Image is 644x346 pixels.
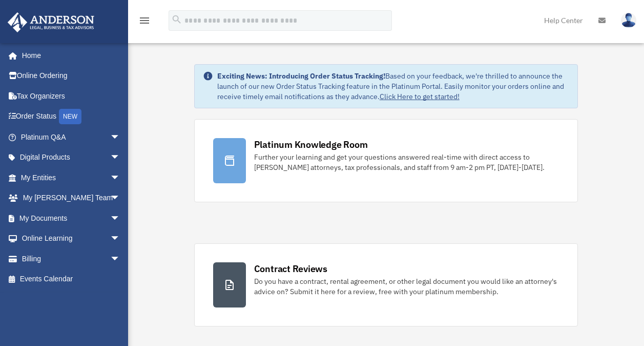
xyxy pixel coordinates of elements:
[110,167,131,188] span: arrow_drop_down
[5,12,97,32] img: Anderson Advisors Platinum Portal
[138,18,151,27] a: menu
[217,71,570,102] div: Based on your feedback, we're thrilled to announce the launch of our new Order Status Tracking fe...
[254,152,559,172] div: Further your learning and get your questions answered real-time with direct access to [PERSON_NAM...
[7,127,136,147] a: Platinum Q&Aarrow_drop_down
[110,248,131,270] span: arrow_drop_down
[254,262,327,275] div: Contract Reviews
[7,228,136,249] a: Online Learningarrow_drop_down
[110,228,131,249] span: arrow_drop_down
[110,208,131,229] span: arrow_drop_down
[254,138,368,151] div: Platinum Knowledge Room
[194,243,578,326] a: Contract Reviews Do you have a contract, rental agreement, or other legal document you would like...
[7,86,136,106] a: Tax Organizers
[110,147,131,168] span: arrow_drop_down
[7,106,136,127] a: Order StatusNEW
[380,92,460,101] a: Click Here to get started!
[7,208,136,228] a: My Documentsarrow_drop_down
[171,14,182,25] i: search
[7,167,136,188] a: My Entitiesarrow_drop_down
[194,119,578,202] a: Platinum Knowledge Room Further your learning and get your questions answered real-time with dire...
[7,248,136,269] a: Billingarrow_drop_down
[110,127,131,148] span: arrow_drop_down
[7,269,136,290] a: Events Calendar
[138,14,151,27] i: menu
[7,147,136,168] a: Digital Productsarrow_drop_down
[59,109,81,124] div: NEW
[7,188,136,208] a: My [PERSON_NAME] Teamarrow_drop_down
[217,71,385,81] strong: Exciting News: Introducing Order Status Tracking!
[254,276,559,297] div: Do you have a contract, rental agreement, or other legal document you would like an attorney's ad...
[7,66,136,86] a: Online Ordering
[7,45,131,66] a: Home
[621,13,636,28] img: User Pic
[110,188,131,209] span: arrow_drop_down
